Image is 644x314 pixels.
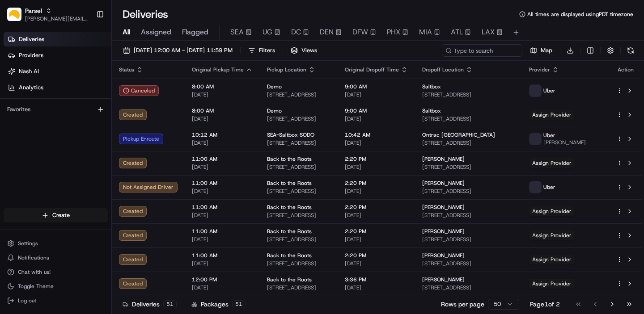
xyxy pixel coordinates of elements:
span: [STREET_ADDRESS] [267,163,330,171]
span: [DATE] [192,139,253,147]
span: DEN [320,27,334,38]
span: [PERSON_NAME] [422,180,465,187]
span: [DATE] [192,260,253,267]
span: [STREET_ADDRESS] [422,284,515,291]
span: Deliveries [19,35,44,43]
span: Original Pickup Time [192,66,244,73]
span: Assign Provider [529,206,575,216]
span: [PERSON_NAME] [422,252,465,259]
span: Saltbox [422,83,441,90]
button: Create [4,208,108,222]
h1: Deliveries [123,7,168,21]
span: Assign Provider [529,230,575,240]
button: Filters [244,44,279,57]
span: [STREET_ADDRESS] [422,212,515,219]
span: Original Dropoff Time [345,66,399,73]
span: 11:00 AM [192,252,253,259]
span: [STREET_ADDRESS] [267,212,330,219]
span: 8:00 AM [192,83,253,90]
span: Create [52,211,70,219]
span: DFW [352,27,368,38]
span: [STREET_ADDRESS] [267,91,330,98]
span: 3:36 PM [345,276,408,283]
span: Status [119,66,134,73]
span: Back to the Roots [267,155,312,163]
span: [STREET_ADDRESS] [267,260,330,267]
span: SEA-Saltbox SODO [267,131,314,138]
span: [DATE] [192,91,253,98]
span: Assign Provider [529,255,575,264]
a: Deliveries [4,32,111,46]
span: Demo [267,107,282,114]
span: SEA [230,27,244,38]
span: Chat with us! [18,268,51,276]
span: Uber [543,132,555,139]
span: Views [301,46,317,54]
span: Uber [543,87,555,94]
span: Assign Provider [529,158,575,168]
span: [DATE] [345,115,408,122]
span: [DATE] [192,188,253,195]
span: Analytics [19,84,43,92]
span: Flagged [182,27,208,38]
button: [DATE] 12:00 AM - [DATE] 11:59 PM [119,44,237,57]
span: [STREET_ADDRESS] [422,236,515,243]
span: [DATE] [192,236,253,243]
button: Log out [4,294,108,307]
span: Parsel [25,6,42,15]
span: Log out [18,297,36,304]
span: [STREET_ADDRESS] [267,188,330,195]
span: 11:00 AM [192,180,253,187]
span: [STREET_ADDRESS] [267,236,330,243]
span: [DATE] [345,163,408,171]
span: [DATE] [345,284,408,291]
input: Type to search [442,44,522,57]
span: [DATE] [192,115,253,122]
span: [DATE] [345,212,408,219]
span: [DATE] [345,139,408,147]
span: 9:00 AM [345,107,408,114]
span: 8:00 AM [192,107,253,114]
span: [STREET_ADDRESS] [422,91,515,98]
span: [STREET_ADDRESS] [422,163,515,171]
span: 10:12 AM [192,131,253,138]
span: [PERSON_NAME] [422,204,465,211]
span: [PERSON_NAME] [422,155,465,163]
span: [PERSON_NAME] [422,276,465,283]
span: DC [291,27,301,38]
span: 2:20 PM [345,204,408,211]
span: Assigned [141,27,171,38]
div: 51 [232,300,246,308]
span: [STREET_ADDRESS] [267,284,330,291]
span: Back to the Roots [267,252,312,259]
div: 51 [163,300,177,308]
span: Nash AI [19,67,39,75]
a: Analytics [4,80,111,95]
span: Providers [19,51,43,59]
span: PHX [387,27,400,38]
span: LAX [482,27,495,38]
span: Back to the Roots [267,204,312,211]
div: Action [616,66,635,73]
span: Dropoff Location [422,66,464,73]
span: [DATE] [345,260,408,267]
button: Canceled [119,85,159,96]
button: [PERSON_NAME][EMAIL_ADDRESS][DOMAIN_NAME] [25,15,89,22]
button: Chat with us! [4,266,108,278]
span: [DATE] [345,91,408,98]
button: Toggle Theme [4,280,108,293]
div: Packages [191,300,246,309]
span: Back to the Roots [267,228,312,235]
span: Back to the Roots [267,276,312,283]
span: Pickup Location [267,66,306,73]
a: Nash AI [4,64,111,79]
div: Page 1 of 2 [530,300,560,309]
span: All [123,27,130,38]
span: 2:20 PM [345,180,408,187]
img: Parsel [7,8,21,21]
span: Back to the Roots [267,180,312,187]
button: Notifications [4,251,108,264]
span: MIA [419,27,432,38]
span: [STREET_ADDRESS] [422,115,515,122]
